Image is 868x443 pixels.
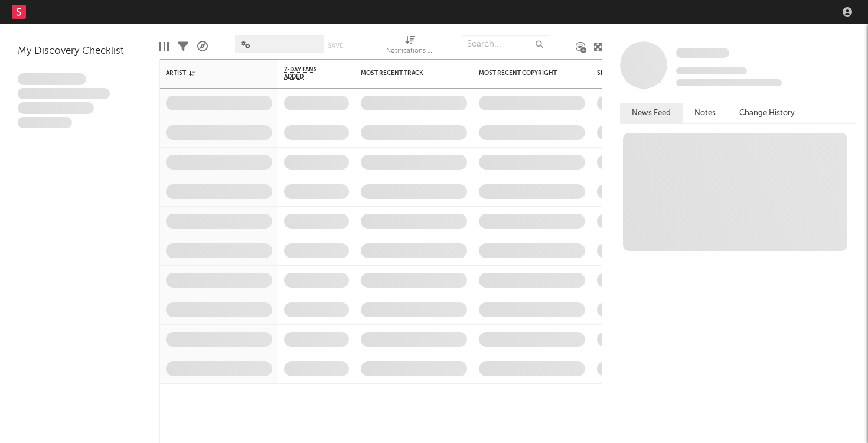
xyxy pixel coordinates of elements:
input: Search... [461,35,549,53]
div: Notifications (Artist) [386,30,433,64]
span: Integer aliquet in purus et [18,88,110,100]
button: Change History [727,103,807,123]
span: Praesent ac interdum [18,102,94,114]
div: A&R Pipeline [197,30,208,64]
span: Aliquam viverra [18,117,72,129]
div: Most Recent Copyright [479,70,567,77]
div: Filters [178,30,188,64]
button: Save [328,43,343,49]
span: 7-Day Fans Added [284,66,331,80]
span: Tracking Since: [DATE] [676,67,747,74]
div: Artist [166,70,254,77]
span: 0 fans last week [676,79,782,86]
div: My Discovery Checklist [18,44,142,58]
div: Spotify Monthly Listeners [597,70,686,77]
span: Lorem ipsum dolor [18,73,86,85]
div: Most Recent Track [361,70,449,77]
span: Some Artist [676,48,729,58]
a: Some Artist [676,47,729,59]
button: News Feed [620,103,683,123]
div: Edit Columns [159,30,169,64]
div: Notifications (Artist) [386,44,433,58]
button: Notes [683,103,727,123]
